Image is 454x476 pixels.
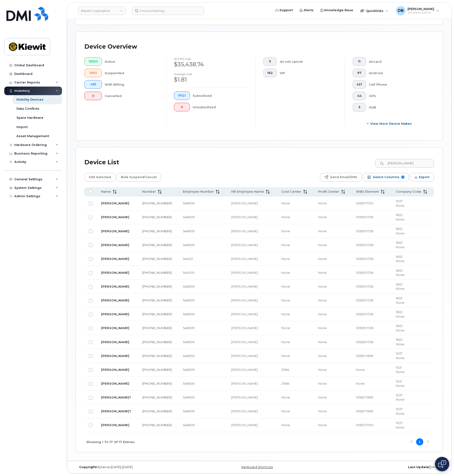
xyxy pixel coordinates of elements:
span: 21564 [281,368,289,372]
span: [PERSON_NAME] [231,423,258,427]
span: 548839 [183,326,195,330]
span: HR Employee Name [231,190,264,194]
button: 162 [263,69,277,77]
span: 495 [88,83,98,86]
button: Select Columns 6 [363,173,409,181]
button: 5 [263,57,277,66]
span: None [318,395,327,399]
div: Device Overview [84,41,137,53]
a: [PHONE_NUMBER] [142,340,172,344]
button: Edit Selected [84,173,115,181]
span: 548839 [183,423,195,427]
a: [PERSON_NAME] [101,423,129,427]
span: [PERSON_NAME] [231,243,258,247]
a: [PHONE_NUMBER] [142,395,172,399]
span: Export [419,174,429,181]
span: 1602 [396,296,402,300]
span: 1037 [396,393,402,397]
span: None [318,257,327,261]
span: None [318,368,327,372]
span: [PERSON_NAME] [231,340,258,344]
a: [PHONE_NUMBER] [142,215,172,219]
strong: Copyright [79,465,96,469]
span: None [396,384,404,388]
span: Company Code [396,190,421,194]
button: 44 [353,92,366,100]
a: [PHONE_NUMBER] [142,326,172,330]
span: None [281,271,290,274]
button: 19121 [174,91,190,100]
span: None [281,257,290,261]
div: MyServe [DATE]–[DATE] [76,465,198,469]
span: 1602 [396,310,402,314]
div: [DATE] [320,465,443,469]
span: None [396,412,404,415]
a: [PHONE_NUMBER] [142,423,172,427]
span: 105929.1728 [356,298,373,302]
span: Wireless Admin [408,11,434,15]
span: None [396,259,404,263]
span: 548839 [183,285,195,288]
span: None [396,245,404,249]
span: 548839 [183,243,195,247]
span: 549021 [183,257,193,261]
span: 548839 [183,409,195,413]
span: 548839 [183,201,195,205]
span: [PERSON_NAME] [408,7,434,11]
span: None [281,395,290,399]
div: HUB [369,103,426,112]
button: View More Device Makes [353,119,427,128]
button: 421 [353,80,366,89]
a: [PHONE_NUMBER] [142,382,172,385]
span: Knowledge Base [324,8,353,13]
span: [PERSON_NAME] [231,368,258,372]
div: With Billing [105,80,159,89]
a: [PERSON_NAME]? [101,409,131,413]
span: None [396,273,404,277]
span: None [396,342,404,346]
a: Kiewit Corporation [78,6,126,15]
span: None [318,326,327,330]
span: None [396,356,404,360]
a: Knowledge Base [317,5,356,15]
span: 6 [401,176,404,179]
span: 1602 [396,324,402,328]
span: 1602 [396,269,402,272]
button: 3 [353,103,366,112]
div: Daniel Buffington [393,6,443,16]
span: 1063 [88,71,98,75]
span: None [281,229,290,233]
span: [PERSON_NAME] [231,382,258,385]
span: 105929.1728 [356,340,373,344]
span: None [281,215,290,219]
span: 1037 [396,421,402,425]
div: do not cancel [280,57,337,66]
span: 1037 [396,407,402,411]
span: None [396,301,404,305]
button: Page 1 [416,438,423,445]
span: None [396,315,404,318]
span: None [318,340,327,344]
span: 11 [356,60,362,63]
span: 44 [356,94,362,98]
span: 105929.1728 [356,271,373,274]
span: Employee Number [183,190,214,194]
span: 19121 [178,94,186,98]
span: Bulk Suspend/Cancel [121,174,157,181]
span: 1602 [396,282,402,286]
span: Profit Center [318,190,339,194]
span: 3 [356,105,362,109]
span: View More Device Makes [370,121,412,126]
div: $35,438.74 [174,60,248,68]
span: None [318,312,327,316]
a: [PERSON_NAME] [101,326,129,330]
a: [PHONE_NUMBER] [142,354,172,358]
span: [PERSON_NAME] [231,298,258,302]
span: None [281,409,290,413]
span: 549305 [183,271,194,274]
button: 1063 [84,69,102,77]
a: [PHONE_NUMBER] [142,201,172,205]
span: Alerts [304,8,314,13]
span: Name [101,190,111,194]
span: None [396,231,404,235]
